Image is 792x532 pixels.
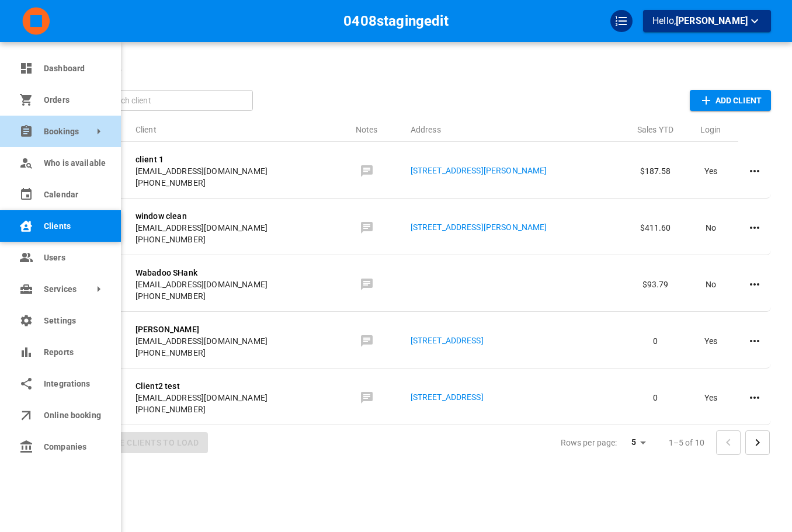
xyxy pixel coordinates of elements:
span: [PERSON_NAME] [136,324,199,335]
span: Online booking [44,409,103,422]
span: [EMAIL_ADDRESS][DOMAIN_NAME] [136,165,323,177]
span: Client2 test [136,380,180,392]
td: No [683,258,738,312]
th: Client [126,113,332,142]
td: 0 [628,371,683,425]
td: 0 [628,314,683,368]
span: Orders [44,94,103,106]
p: Rows per page: [561,437,617,448]
th: Sales YTD [628,113,683,142]
p: 1–5 of 10 [669,437,704,448]
span: client 1 [136,154,164,165]
span: [EMAIL_ADDRESS][DOMAIN_NAME] [136,222,323,234]
span: Wabadoo SHank [136,267,197,279]
input: Search client [101,90,245,110]
p: [STREET_ADDRESS][PERSON_NAME] [411,221,619,234]
button: Hello,[PERSON_NAME] [643,10,771,32]
span: window clean [136,210,187,222]
h6: 0408stagingedit [343,10,449,32]
td: Yes [683,314,738,368]
span: [EMAIL_ADDRESS][DOMAIN_NAME] [136,392,323,404]
td: No [683,201,738,255]
p: Hello, [652,14,762,29]
span: [PHONE_NUMBER] [136,234,323,245]
span: Who is available [44,157,103,169]
p: [STREET_ADDRESS] [411,391,619,404]
span: [PHONE_NUMBER] [136,290,323,302]
th: Login [683,113,738,142]
span: Clients [44,220,103,232]
span: [EMAIL_ADDRESS][DOMAIN_NAME] [136,279,323,290]
span: [PHONE_NUMBER] [136,404,323,415]
span: [PHONE_NUMBER] [136,177,323,189]
span: Settings [44,315,103,327]
p: Add Client [715,95,762,107]
button: Add Client [690,90,771,111]
span: Reports [44,346,103,359]
td: Yes [683,371,738,425]
td: Yes [683,144,738,199]
span: Companies [44,441,103,453]
span: $411.60 [640,223,671,232]
th: Notes [332,113,401,142]
th: Address [401,113,628,142]
span: [PERSON_NAME] [676,15,748,26]
div: QuickStart Guide [610,10,633,32]
span: Integrations [44,378,103,390]
span: Calendar [44,189,103,201]
span: $93.79 [642,280,669,289]
span: Dashboard [44,62,103,75]
h4: Clients [78,60,771,77]
span: [PHONE_NUMBER] [136,347,323,359]
span: [EMAIL_ADDRESS][DOMAIN_NAME] [136,335,323,347]
span: Users [44,252,103,264]
button: Go to next page [745,430,770,455]
p: [STREET_ADDRESS][PERSON_NAME] [411,165,619,177]
img: company-logo [21,6,51,36]
p: [STREET_ADDRESS] [411,335,619,347]
span: $187.58 [640,166,671,176]
div: 5 [622,434,650,451]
